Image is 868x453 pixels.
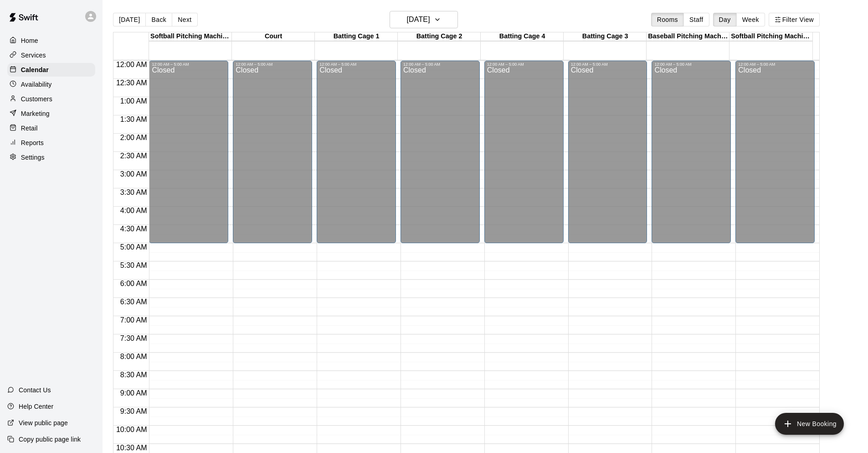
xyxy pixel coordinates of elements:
[484,61,564,243] div: 12:00 AM – 5:00 AM: Closed
[651,13,684,26] button: Rooms
[654,62,728,67] div: 12:00 AM – 5:00 AM
[118,152,149,160] span: 2:30 AM
[236,62,309,67] div: 12:00 AM – 5:00 AM
[118,188,149,196] span: 3:30 AM
[21,94,52,104] p: Customers
[149,61,228,243] div: 12:00 AM – 5:00 AM: Closed
[118,261,149,269] span: 5:30 AM
[7,92,95,106] a: Customers
[118,389,149,397] span: 9:00 AM
[738,67,812,246] div: Closed
[113,13,146,26] button: [DATE]
[564,32,647,41] div: Batting Cage 3
[233,61,312,243] div: 12:00 AM – 5:00 AM: Closed
[19,435,81,444] p: Copy public page link
[19,402,53,411] p: Help Center
[118,225,149,233] span: 4:30 AM
[21,65,49,74] p: Calendar
[319,62,393,67] div: 12:00 AM – 5:00 AM
[568,61,647,243] div: 12:00 AM – 5:00 AM: Closed
[114,444,149,452] span: 10:30 AM
[118,298,149,306] span: 6:30 AM
[738,62,812,67] div: 12:00 AM – 5:00 AM
[114,79,149,87] span: 12:30 AM
[7,78,95,91] a: Availability
[403,62,477,67] div: 12:00 AM – 5:00 AM
[232,32,315,41] div: Court
[21,51,46,60] p: Services
[114,426,149,433] span: 10:00 AM
[7,136,95,150] a: Reports
[398,32,481,41] div: Batting Cage 2
[7,151,95,164] a: Settings
[118,134,149,141] span: 2:00 AM
[315,32,398,41] div: Batting Cage 1
[118,243,149,251] span: 5:00 AM
[769,13,820,26] button: Filter View
[172,13,197,26] button: Next
[736,13,765,26] button: Week
[118,316,149,324] span: 7:00 AM
[21,36,38,45] p: Home
[403,67,477,246] div: Closed
[652,61,731,243] div: 12:00 AM – 5:00 AM: Closed
[729,32,812,41] div: Softball Pitching Machine 2
[487,62,561,67] div: 12:00 AM – 5:00 AM
[118,207,149,214] span: 4:00 AM
[7,34,95,47] a: Home
[118,280,149,287] span: 6:00 AM
[21,138,44,147] p: Reports
[152,62,226,67] div: 12:00 AM – 5:00 AM
[571,62,645,67] div: 12:00 AM – 5:00 AM
[775,413,844,435] button: add
[118,115,149,123] span: 1:30 AM
[118,97,149,105] span: 1:00 AM
[571,67,645,246] div: Closed
[236,67,309,246] div: Closed
[7,48,95,62] a: Services
[21,80,52,89] p: Availability
[118,334,149,342] span: 7:30 AM
[19,418,68,427] p: View public page
[19,385,51,395] p: Contact Us
[647,32,729,41] div: Baseball Pitching Machine
[7,107,95,120] a: Marketing
[21,153,45,162] p: Settings
[118,353,149,360] span: 8:00 AM
[7,63,95,77] a: Calendar
[713,13,737,26] button: Day
[114,61,149,68] span: 12:00 AM
[118,371,149,379] span: 8:30 AM
[735,61,815,243] div: 12:00 AM – 5:00 AM: Closed
[401,61,480,243] div: 12:00 AM – 5:00 AM: Closed
[481,32,564,41] div: Batting Cage 4
[21,124,38,133] p: Retail
[319,67,393,246] div: Closed
[407,13,430,26] h6: [DATE]
[152,67,226,246] div: Closed
[683,13,709,26] button: Staff
[118,170,149,178] span: 3:00 AM
[7,121,95,135] a: Retail
[118,407,149,415] span: 9:30 AM
[654,67,728,246] div: Closed
[317,61,396,243] div: 12:00 AM – 5:00 AM: Closed
[390,11,458,28] button: [DATE]
[21,109,50,118] p: Marketing
[487,67,561,246] div: Closed
[149,32,232,41] div: Softball Pitching Machine 1
[145,13,172,26] button: Back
